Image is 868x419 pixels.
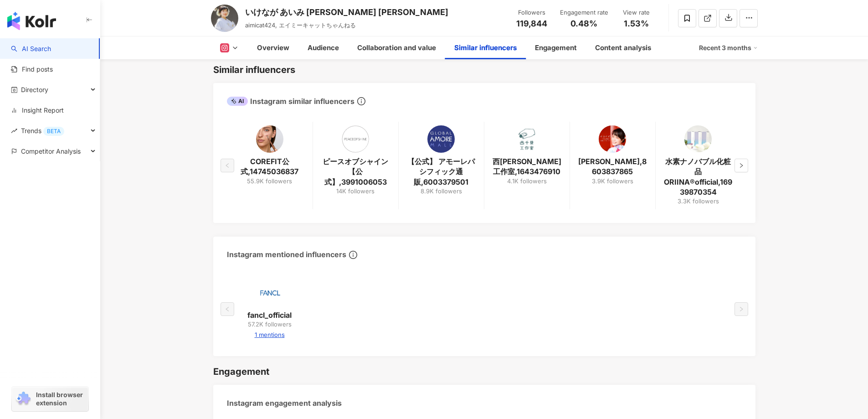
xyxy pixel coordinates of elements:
button: left [221,302,234,316]
a: KOL Avatar [513,125,540,156]
div: View rate [619,8,654,17]
div: Collaboration and value [357,42,436,53]
span: Directory [21,79,48,100]
button: left [221,159,234,172]
img: logo [7,12,56,30]
div: Similar influencers [454,42,517,53]
img: KOL Avatar [684,125,712,153]
div: Audience [308,42,339,53]
div: Content analysis [595,42,651,53]
a: 西[PERSON_NAME]工作室,1643476910 [492,156,562,177]
div: 57.2K followers [248,320,292,328]
div: Recent 3 months [699,41,758,55]
span: 0.48% [570,19,597,28]
span: info-circle [356,96,367,107]
a: [PERSON_NAME],8603837865 [577,156,648,177]
a: chrome extensionInstall browser extension [12,387,88,411]
a: KOL Avatar [256,125,283,156]
div: 14K followers [336,187,375,195]
a: KOL Avatar [256,279,283,310]
span: Install browser extension [36,391,86,407]
img: KOL Avatar [256,279,283,306]
div: Instagram mentioned influencers [227,249,346,259]
div: 4.1K followers [507,177,547,185]
button: right [734,159,748,172]
a: searchAI Search [11,44,51,53]
span: aimicat424, エイミーキャットちゃんねる [245,21,356,29]
div: Engagement [213,365,269,378]
img: KOL Avatar [427,125,455,153]
span: rise [11,128,17,134]
div: 8.9K followers [421,187,462,195]
a: Find posts [11,65,53,74]
a: ピースオブシャイン【公式】,3991006053 [320,156,391,187]
a: 水素ナノバブル化粧品ORIINA®︎official,16939870354 [663,156,734,197]
span: right [739,163,744,168]
a: KOL Avatar [342,125,369,156]
div: Similar influencers [213,63,295,76]
a: COREFIT公式,14745036837 [234,156,305,177]
div: AI [227,97,248,106]
div: 55.9K followers [247,177,292,185]
span: 1.53% [624,19,649,28]
div: Followers [514,8,549,17]
div: Instagram engagement analysis [227,398,342,408]
a: 【公式】 アモーレパシフィック通販,6003379501 [406,156,477,187]
div: 1 mentions [255,331,285,339]
button: right [734,302,748,316]
a: KOL Avatar [599,125,626,156]
img: KOL Avatar [513,125,540,153]
span: Trends [21,120,64,141]
div: BETA [43,127,64,136]
div: Overview [257,42,289,53]
img: KOL Avatar [256,125,283,153]
span: 119,844 [516,19,547,28]
a: fancl_official [247,310,292,320]
img: KOL Avatar [599,125,626,153]
span: info-circle [348,249,359,260]
span: Competitor Analysis [21,141,81,161]
img: KOL Avatar [211,5,238,32]
a: KOL Avatar [427,125,455,156]
img: chrome extension [15,392,32,406]
a: Insight Report [11,106,64,115]
div: Engagement rate [560,8,608,17]
div: いけなが あいみ [PERSON_NAME] [PERSON_NAME] [245,6,448,18]
div: Instagram similar influencers [227,96,354,106]
a: KOL Avatar [684,125,712,156]
img: KOL Avatar [342,125,369,153]
div: Engagement [535,42,577,53]
div: 3.3K followers [678,197,719,205]
div: 3.9K followers [592,177,633,185]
